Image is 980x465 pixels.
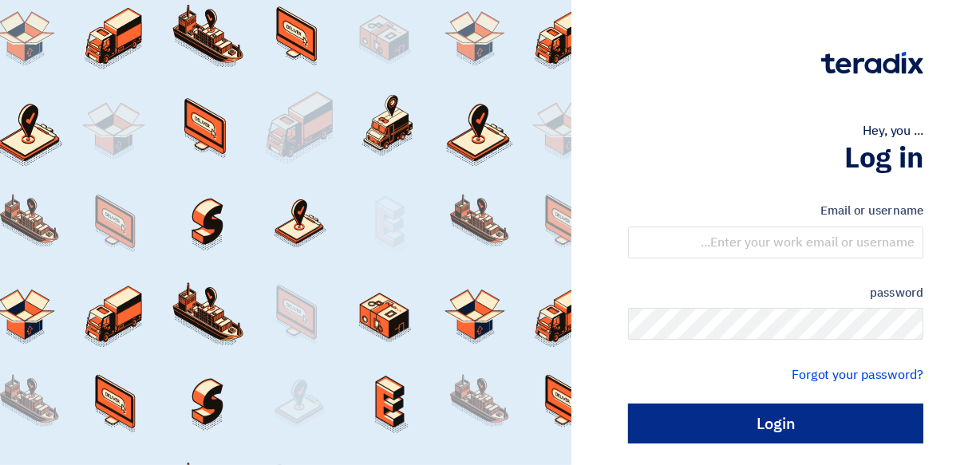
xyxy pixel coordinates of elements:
[863,121,923,140] font: Hey, you ...
[820,202,923,219] font: Email or username
[628,404,923,443] input: Login
[870,284,923,301] font: password
[628,227,923,258] input: Enter your work email or username...
[821,52,923,74] img: Teradix logo
[844,136,923,179] font: Log in
[792,365,923,384] a: Forgot your password?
